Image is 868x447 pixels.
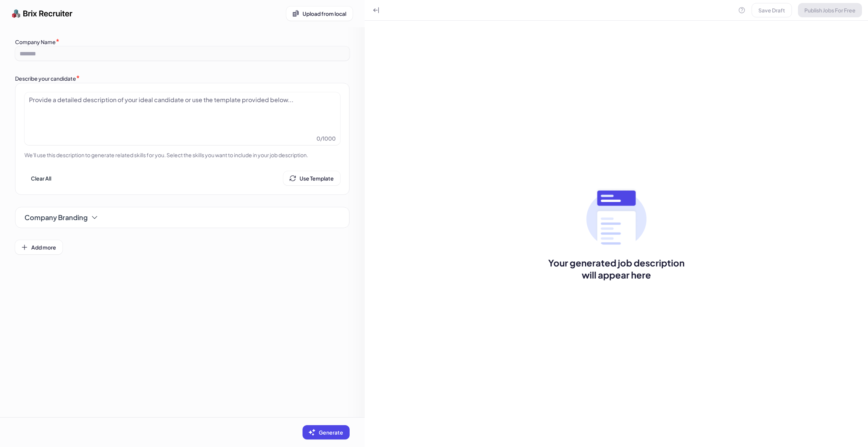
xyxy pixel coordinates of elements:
button: Clear All [24,171,58,185]
img: no txt [586,187,646,248]
button: Generate [303,425,350,439]
span: Use Template [300,175,334,182]
button: Use Template [283,171,340,185]
button: Add more [15,240,63,254]
span: Generate [319,429,343,436]
label: Describe your candidate [15,75,76,82]
span: Your generated job description will appear here [543,257,690,281]
span: Company Branding [24,212,88,223]
div: Provide a detailed description of your ideal candidate or use the template provided below... [24,92,298,107]
img: logo [12,6,73,21]
button: Upload from local [286,6,353,21]
span: Add more [31,244,56,251]
span: Upload from local [303,10,346,17]
span: Clear All [31,175,51,182]
p: We'll use this description to generate related skills for you. Select the skills you want to incl... [24,151,340,159]
label: Company Name [15,38,56,45]
span: 0 / 1000 [316,135,336,142]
